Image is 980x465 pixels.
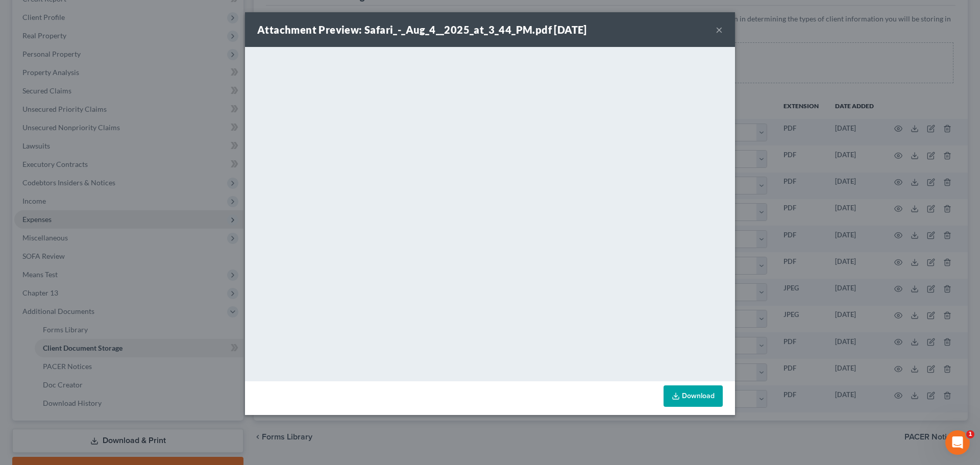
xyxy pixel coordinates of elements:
iframe: <object ng-attr-data='[URL][DOMAIN_NAME]' type='application/pdf' width='100%' height='650px'></ob... [245,47,735,379]
a: Download [664,385,723,407]
button: × [716,23,723,36]
strong: Attachment Preview: Safari_-_Aug_4__2025_at_3_44_PM.pdf [DATE] [257,23,587,36]
iframe: Intercom live chat [945,430,970,455]
span: 1 [966,430,974,438]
